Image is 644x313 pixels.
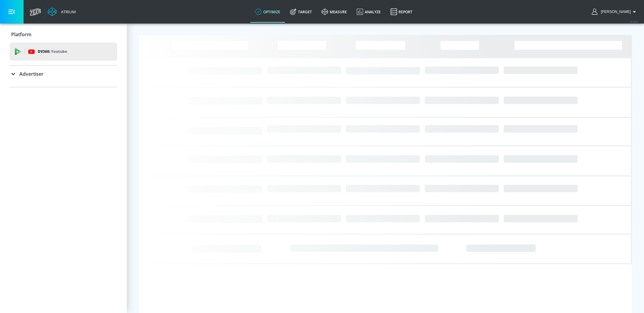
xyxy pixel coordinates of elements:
p: DV360: [38,48,67,55]
div: Atrium [59,9,76,14]
a: Report [386,1,417,23]
div: Advertiser [10,65,117,82]
a: optimize [250,1,285,23]
span: v 4.28.0 [630,20,638,23]
div: DV360: Youtube [10,43,117,61]
div: Platform [10,26,117,43]
a: Analyze [352,1,386,23]
p: Youtube [51,48,67,55]
p: Platform [11,31,31,38]
span: login as: casey.cohen@zefr.com [598,10,631,14]
p: Advertiser [19,71,43,77]
a: Target [285,1,317,23]
a: measure [317,1,352,23]
a: Atrium [48,7,76,16]
button: [PERSON_NAME] [592,8,638,15]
